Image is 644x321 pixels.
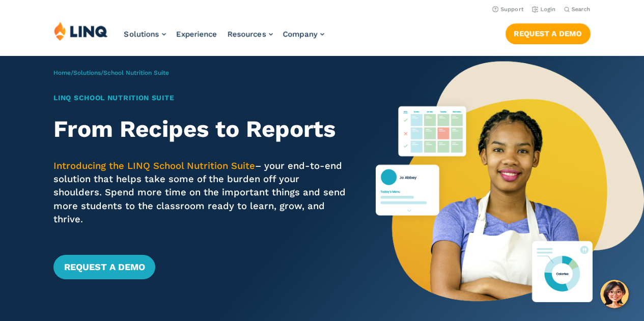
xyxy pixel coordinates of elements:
[124,30,166,39] a: Solutions
[53,69,169,76] span: / /
[73,69,101,76] a: Solutions
[53,69,71,76] a: Home
[564,6,591,13] button: Open Search Bar
[53,255,155,279] a: Request a Demo
[124,21,324,55] nav: Primary Navigation
[228,30,266,39] span: Resources
[506,23,591,44] a: Request a Demo
[124,30,159,39] span: Solutions
[283,30,318,39] span: Company
[53,116,349,143] h2: From Recipes to Reports
[103,69,169,76] span: School Nutrition Suite
[492,6,524,13] a: Support
[54,21,108,41] img: LINQ | K‑12 Software
[53,159,349,226] p: – your end-to-end solution that helps take some of the burden off your shoulders. Spend more time...
[600,280,629,308] button: Hello, have a question? Let’s chat.
[506,21,591,44] nav: Button Navigation
[532,6,556,13] a: Login
[572,6,591,13] span: Search
[53,93,349,103] h1: LINQ School Nutrition Suite
[53,160,255,171] span: Introducing the LINQ School Nutrition Suite
[228,30,273,39] a: Resources
[283,30,324,39] a: Company
[176,30,217,39] a: Experience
